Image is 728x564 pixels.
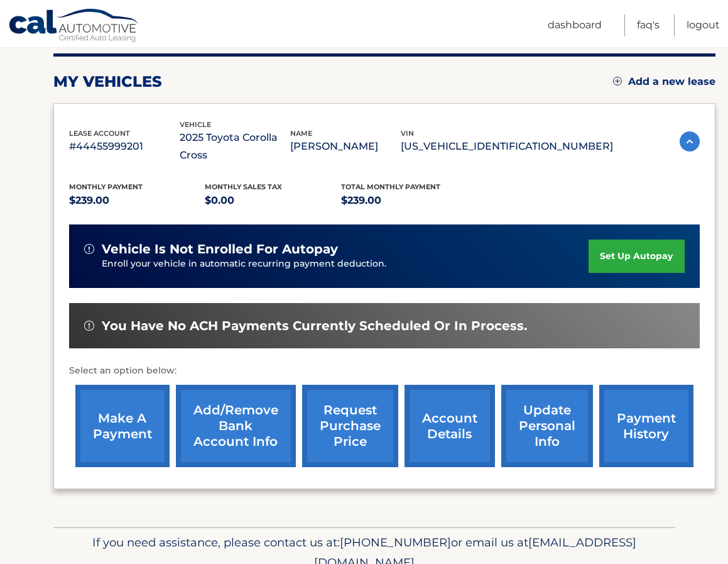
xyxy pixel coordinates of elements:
[405,385,495,467] a: account details
[69,129,130,138] span: lease account
[302,385,398,467] a: request purchase price
[687,14,720,36] a: Logout
[180,129,290,164] p: 2025 Toyota Corolla Cross
[102,257,589,271] p: Enroll your vehicle in automatic recurring payment deduction.
[613,75,715,88] a: Add a new lease
[680,131,700,152] img: accordion-active.svg
[548,14,602,36] a: Dashboard
[102,241,338,257] span: vehicle is not enrolled for autopay
[102,318,527,334] span: You have no ACH payments currently scheduled or in process.
[341,182,440,191] span: Total Monthly Payment
[8,8,140,45] a: Cal Automotive
[501,385,593,467] a: update personal info
[599,385,693,467] a: payment history
[69,192,205,209] p: $239.00
[69,363,700,379] p: Select an option below:
[69,182,143,191] span: Monthly Payment
[180,120,211,129] span: vehicle
[589,240,684,273] a: set up autopay
[613,77,622,86] img: add.svg
[401,129,414,138] span: vin
[205,192,341,209] p: $0.00
[69,138,180,155] p: #44455999201
[84,321,94,331] img: alert-white.svg
[340,535,451,550] span: [PHONE_NUMBER]
[341,192,477,209] p: $239.00
[637,14,660,36] a: FAQ's
[290,129,312,138] span: name
[75,385,170,467] a: make a payment
[176,385,296,467] a: Add/Remove bank account info
[53,72,162,91] h2: my vehicles
[401,138,613,155] p: [US_VEHICLE_IDENTIFICATION_NUMBER]
[205,182,282,191] span: Monthly sales Tax
[290,138,401,155] p: [PERSON_NAME]
[84,244,94,254] img: alert-white.svg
